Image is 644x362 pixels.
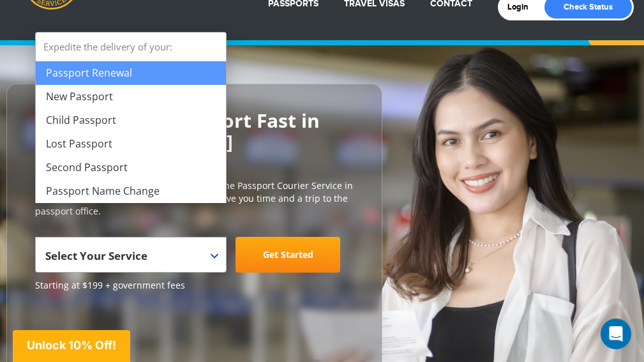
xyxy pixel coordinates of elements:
[35,298,131,362] iframe: Customer reviews powered by Trustpilot
[36,33,226,61] strong: Expedite the delivery of your:
[507,2,537,12] a: Login
[45,248,147,263] span: Select Your Service
[236,237,340,273] a: Get Started
[36,109,226,132] li: Child Passport
[13,330,130,362] div: Unlock 10% Off!
[36,85,226,109] li: New Passport
[36,132,226,156] li: Lost Passport
[601,319,631,349] div: Open Intercom Messenger
[27,338,116,352] span: Unlock 10% Off!
[36,61,226,85] li: Passport Renewal
[36,179,226,203] li: Passport Name Change
[45,242,213,278] span: Select Your Service
[36,156,226,179] li: Second Passport
[35,237,227,273] span: Select Your Service
[35,279,354,292] span: Starting at $199 + government fees
[36,33,226,203] li: Expedite the delivery of your:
